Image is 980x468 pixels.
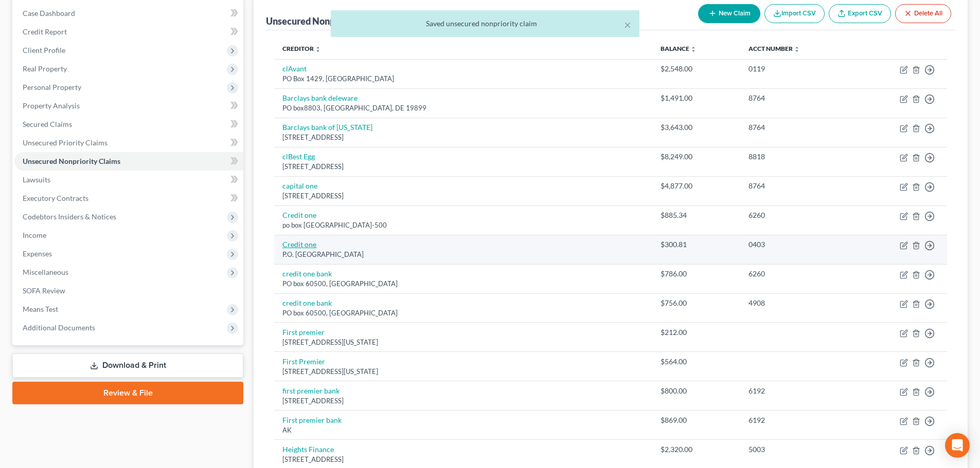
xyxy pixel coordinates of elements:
[23,268,68,276] span: Miscellaneous
[23,157,120,165] span: Unsecured Nonpriority Claims
[661,181,732,191] div: $4,877.00
[282,93,358,102] a: Barclays bank deleware
[624,18,631,31] button: ×
[282,162,644,172] div: [STREET_ADDRESS]
[282,338,644,347] div: [STREET_ADDRESS][US_STATE]
[661,152,732,162] div: $8,249.00
[749,415,846,425] div: 6192
[764,4,825,23] button: Import CSV
[282,396,644,406] div: [STREET_ADDRESS]
[14,115,243,134] a: Secured Claims
[794,46,800,52] i: unfold_more
[661,93,732,103] div: $1,491.00
[282,191,644,201] div: [STREET_ADDRESS]
[661,269,732,279] div: $786.00
[23,323,95,332] span: Additional Documents
[282,328,325,336] a: First premier
[282,425,644,435] div: AK
[661,239,732,250] div: $300.81
[829,4,891,23] a: Export CSV
[23,120,72,128] span: Secured Claims
[23,64,67,73] span: Real Property
[282,308,644,318] div: PO box 60500, [GEOGRAPHIC_DATA]
[282,45,321,52] a: Creditor unfold_more
[749,269,846,279] div: 6260
[749,386,846,396] div: 6192
[661,64,732,74] div: $2,548.00
[749,152,846,162] div: 8818
[749,64,846,74] div: 0119
[282,64,307,73] a: clAvant
[749,122,846,133] div: 8764
[23,46,65,54] span: Client Profile
[23,231,46,239] span: Income
[698,4,760,23] button: New Claim
[690,46,697,52] i: unfold_more
[282,416,342,424] a: First premier bank
[282,250,644,259] div: P.O. [GEOGRAPHIC_DATA]
[14,97,243,115] a: Property Analysis
[23,83,81,91] span: Personal Property
[661,357,732,367] div: $564.00
[282,298,332,307] a: credit one bank
[282,133,644,142] div: [STREET_ADDRESS]
[23,175,50,184] span: Lawsuits
[282,445,334,454] a: Heights Finance
[282,455,644,464] div: [STREET_ADDRESS]
[282,240,316,249] a: Credit one
[14,134,243,152] a: Unsecured Priority Claims
[749,93,846,103] div: 8764
[14,282,243,300] a: SOFA Review
[282,181,317,190] a: capital one
[315,46,321,52] i: unfold_more
[23,212,116,221] span: Codebtors Insiders & Notices
[282,152,315,161] a: clBest Egg
[23,138,108,147] span: Unsecured Priority Claims
[14,189,243,208] a: Executory Contracts
[12,382,243,404] a: Review & File
[23,194,88,202] span: Executory Contracts
[12,353,243,378] a: Download & Print
[14,4,243,23] a: Case Dashboard
[339,18,631,29] div: Saved unsecured nonpriority claim
[282,357,325,366] a: First Premier
[661,210,732,220] div: $885.34
[282,269,332,278] a: credit one bank
[749,181,846,191] div: 8764
[23,101,80,110] span: Property Analysis
[14,171,243,189] a: Lawsuits
[282,279,644,289] div: PO box 60500, [GEOGRAPHIC_DATA]
[14,152,243,171] a: Unsecured Nonpriority Claims
[749,45,800,52] a: Acct Number unfold_more
[661,415,732,425] div: $869.00
[895,4,951,23] button: Delete All
[749,444,846,455] div: 5003
[661,386,732,396] div: $800.00
[23,305,58,313] span: Means Test
[282,367,644,377] div: [STREET_ADDRESS][US_STATE]
[282,220,644,230] div: po box [GEOGRAPHIC_DATA]-500
[661,298,732,308] div: $756.00
[661,327,732,338] div: $212.00
[661,45,697,52] a: Balance unfold_more
[282,103,644,113] div: PO box8803, [GEOGRAPHIC_DATA], DE 19899
[749,210,846,220] div: 6260
[661,122,732,133] div: $3,643.00
[661,444,732,455] div: $2,320.00
[749,239,846,250] div: 0403
[945,433,970,458] div: Open Intercom Messenger
[282,123,372,132] a: Barclays bank of [US_STATE]
[23,286,65,295] span: SOFA Review
[23,9,75,17] span: Case Dashboard
[282,386,340,395] a: first premier bank
[282,211,316,219] a: Credit one
[282,74,644,84] div: PO Box 1429, [GEOGRAPHIC_DATA]
[749,298,846,308] div: 4908
[23,249,52,258] span: Expenses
